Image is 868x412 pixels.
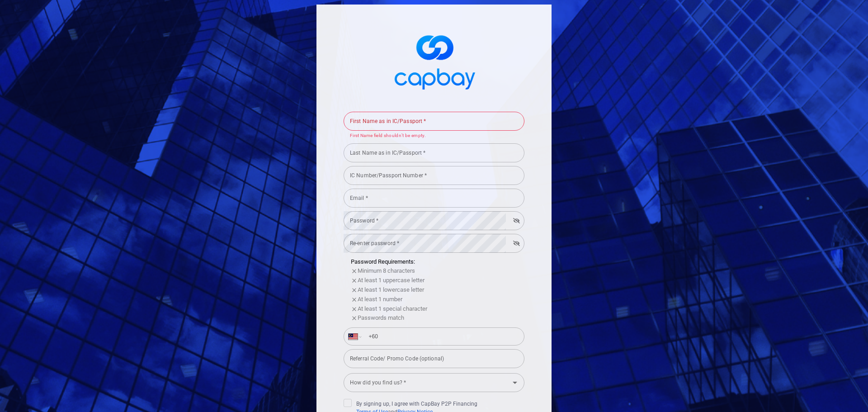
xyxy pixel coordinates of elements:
button: Open [509,376,521,389]
span: Minimum 8 characters [358,267,415,274]
span: At least 1 number [358,296,402,303]
span: At least 1 uppercase letter [358,277,425,284]
p: First Name field shouldn’t be empty. [350,132,518,140]
span: At least 1 special character [358,305,427,312]
span: Passwords match [358,314,404,321]
img: logo [389,27,479,95]
span: Password Requirements: [351,258,415,265]
span: At least 1 lowercase letter [358,286,424,293]
input: Enter phone number * [363,329,519,344]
